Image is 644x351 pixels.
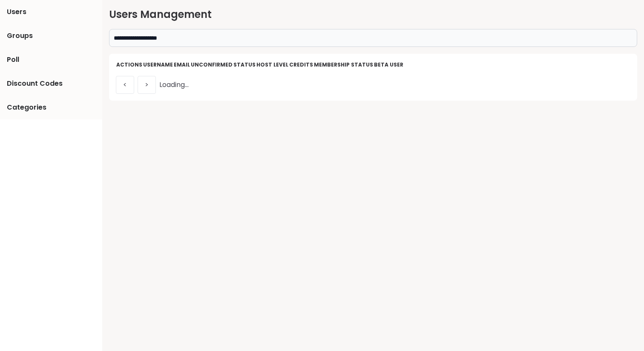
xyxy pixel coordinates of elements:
th: Username [143,61,173,69]
div: Loading... [116,69,630,94]
span: Poll [7,55,19,65]
th: Host Level [256,61,289,69]
span: Groups [7,31,33,41]
span: Discount Codes [7,78,63,89]
th: Membership Status [313,61,374,69]
span: Users [7,7,26,17]
span: Categories [7,102,46,113]
th: Actions [116,61,143,69]
button: > [138,76,156,94]
th: credits [289,61,313,69]
th: Unconfirmed [190,61,233,69]
th: Beta User [374,61,404,69]
button: < [116,76,134,94]
th: Status [233,61,256,69]
h2: Users Management [109,7,637,22]
th: Email [173,61,190,69]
